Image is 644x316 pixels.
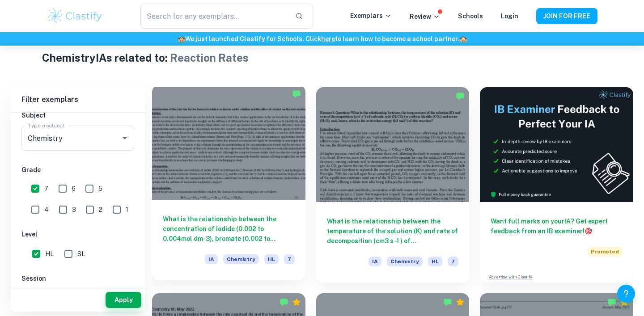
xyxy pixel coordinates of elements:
span: IA [369,257,381,266]
span: 🏫 [459,35,467,42]
button: Help and Feedback [617,285,635,303]
h6: Want full marks on your IA ? Get expert feedback from an IB examiner! [491,216,623,236]
span: 3 [72,205,76,215]
label: Type a subject [28,122,65,129]
h6: What is the relationship between the temperature of the solution (K) and rate of decomposition (c... [327,216,459,246]
h6: What is the relationship between the concentration of iodide (0.002 to 0.004mol dm-3), bromate (0... [163,214,295,244]
span: Chemistry [223,254,259,264]
div: Premium [620,298,629,307]
p: Review [410,12,440,21]
img: Clastify logo [47,7,103,25]
span: 5 [98,184,102,194]
h6: We just launched Clastify for Schools. Click to learn how to become a school partner. [2,34,642,44]
span: 7 [284,254,295,264]
a: What is the relationship between the temperature of the solution (K) and rate of decomposition (c... [316,87,470,282]
h6: Session [21,274,134,283]
a: Advertise with Clastify [489,274,532,280]
h6: Grade [21,165,134,175]
span: Promoted [587,247,623,257]
img: Marked [456,92,465,101]
a: What is the relationship between the concentration of iodide (0.002 to 0.004mol dm-3), bromate (0... [152,87,305,282]
img: Marked [443,298,452,307]
h6: Subject [21,110,134,120]
h6: Level [21,229,134,239]
p: Exemplars [350,11,392,21]
img: Marked [292,89,301,98]
span: 7 [448,257,458,266]
h6: Filter exemplars [11,87,145,112]
span: 2 [99,205,102,215]
span: 6 [72,184,76,194]
span: 🏫 [178,35,185,42]
h1: Chemistry IAs related to: [42,50,602,66]
div: Premium [456,298,465,307]
a: Schools [458,13,483,20]
img: Thumbnail [480,87,633,202]
span: HL [264,254,279,264]
span: Chemistry [387,257,423,266]
span: HL [45,249,54,259]
button: JOIN FOR FREE [536,8,597,24]
span: 🎯 [585,228,592,235]
input: Search for any exemplars... [140,4,288,29]
div: Premium [292,298,301,307]
a: Login [501,13,518,20]
img: Marked [607,298,616,307]
span: IA [205,254,218,264]
span: SL [77,249,85,259]
span: 1 [126,205,128,215]
button: Open [119,132,131,144]
a: here [321,35,335,42]
span: 7 [44,184,48,194]
img: Marked [280,298,288,307]
a: Want full marks on yourIA? Get expert feedback from an IB examiner!PromotedAdvertise with Clastify [480,87,633,282]
button: Apply [106,292,141,308]
span: Reaction Rates [170,51,249,64]
span: 4 [44,205,49,215]
span: HL [428,257,442,266]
